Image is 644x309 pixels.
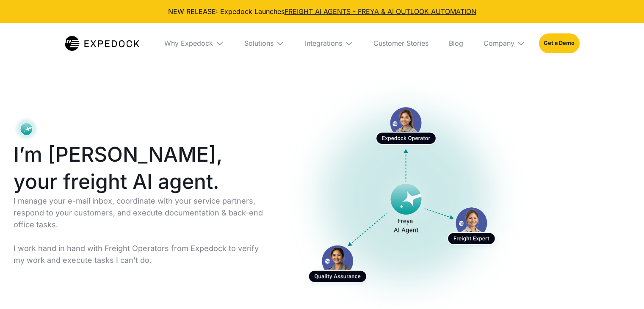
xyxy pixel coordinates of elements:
[244,39,274,47] div: Solutions
[7,7,637,16] div: NEW RELEASE: Expedock Launches
[484,39,514,47] div: Company
[14,141,270,195] h1: I’m [PERSON_NAME], your freight AI agent.
[285,7,476,16] a: FREIGHT AI AGENTS - FREYA & AI OUTLOOK AUTOMATION
[539,33,579,53] a: Get a Demo
[14,195,270,266] p: I manage your e-mail inbox, coordinate with your service partners, respond to your customers, and...
[367,23,435,63] a: Customer Stories
[164,39,213,47] div: Why Expedock
[305,39,342,47] div: Integrations
[442,23,470,63] a: Blog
